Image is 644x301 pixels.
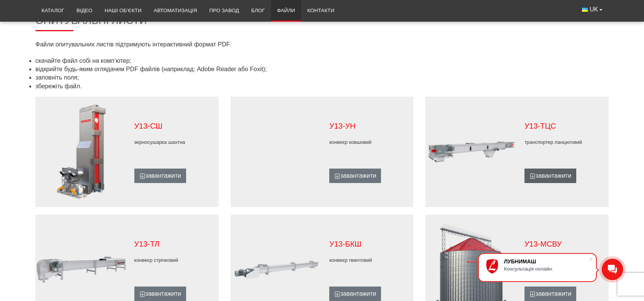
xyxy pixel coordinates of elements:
[504,258,588,264] div: ЛУБНИМАШ
[35,57,609,65] li: скачайте файл собі на комп’ютер;
[245,2,271,19] a: Блог
[35,82,609,91] li: збережіть файл.
[524,239,601,249] p: У13-МСВУ
[590,5,598,14] span: UK
[301,2,340,19] a: Контакти
[524,139,601,146] p: транспортер ланцюговий
[35,40,316,49] p: Файли опитувальних листів підтримують інтерактивний формат PDF.
[35,73,609,82] li: заповніть поля;
[524,287,576,301] a: завантажити
[271,2,301,19] a: Файли
[134,121,211,131] p: У13-СШ
[134,257,211,264] p: конвеєр стрічковий
[35,14,609,32] h2: Опитувальні листи
[70,2,99,19] a: Відео
[99,2,148,19] a: Наші об’єкти
[329,257,406,264] p: конвеєр гвинтовий
[329,239,406,249] p: У13-БКШ
[203,2,245,19] a: Про завод
[329,287,381,301] a: завантажити
[576,2,609,17] button: UK
[35,65,609,73] li: відкрийте будь-яким оглядачем PDF файлів (наприклад: Adobe Reader або Foxit);
[524,121,601,131] p: У13-ТЦС
[329,139,406,146] p: конвеєр ковшовий
[134,287,186,301] a: завантажити
[329,121,406,131] p: У13-УН
[134,239,211,249] p: У13-ТЛ
[582,8,588,12] img: Українська
[504,266,588,272] div: Консультація онлайн.
[148,2,203,19] a: Автоматизація
[524,169,576,183] a: завантажити
[134,169,186,183] a: завантажити
[134,139,211,146] p: зерносушарка шахтна
[329,169,381,183] a: завантажити
[35,2,70,19] a: Каталог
